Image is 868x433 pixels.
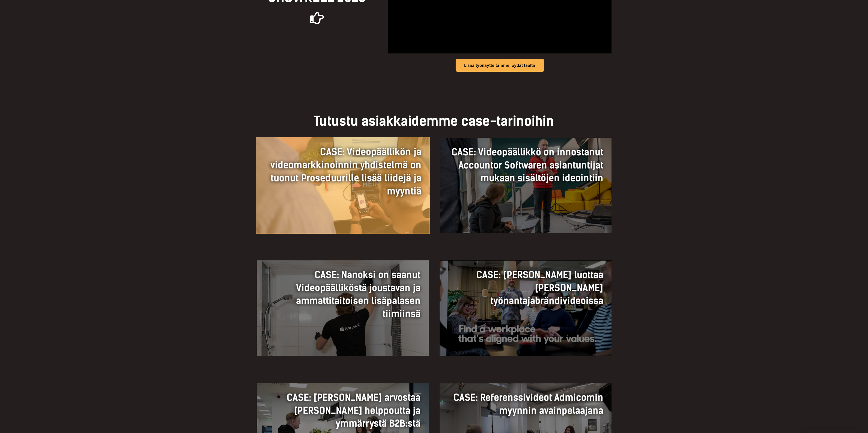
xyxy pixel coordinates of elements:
h3: CASE: Videopäällikön ja videomarkkinoinnin yhdistelmä on tuonut Proseduurille lisää liidejä ja my... [264,145,421,198]
h2: Tutustu asiakkaidemme case-tarinoihin [257,113,612,130]
h3: CASE: Nanoksi on saanut Videopäälliköstä joustavan ja ammattitaitoisen lisäpalasen tiimiinsä [265,269,420,320]
span: Lisää työnäytteitämme löydät täältä [464,63,535,67]
h3: CASE: Videopäällikkö on innostanut Accountor Softwaren asiantuntijat mukaan sisältöjen ideointiin [448,146,603,185]
a: CASE: [PERSON_NAME] luottaa [PERSON_NAME] työnantajabrändivideoissa [440,260,612,356]
h3: CASE: [PERSON_NAME] arvostaa [PERSON_NAME] helppoutta ja ymmärrystä B2B:stä [265,391,420,430]
a: CASE: Videopäällikön ja videomarkkinoinnin yhdistelmä on tuonut Proseduurille lisää liidejä ja my... [256,137,429,234]
a: Lisää työnäytteitämme löydät täältä [456,59,544,72]
h3: CASE: Referenssivideot Admicomin myynnin avainpelaajana [448,391,603,417]
a: CASE: Nanoksi on saanut Videopäälliköstä joustavan ja ammattitaitoisen lisäpalasen tiimiinsä [257,260,429,356]
h3: CASE: [PERSON_NAME] luottaa [PERSON_NAME] työnantajabrändivideoissa [448,269,603,308]
a: CASE: Videopäällikkö on innostanut Accountor Softwaren asiantuntijat mukaan sisältöjen ideointiin [440,138,612,233]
